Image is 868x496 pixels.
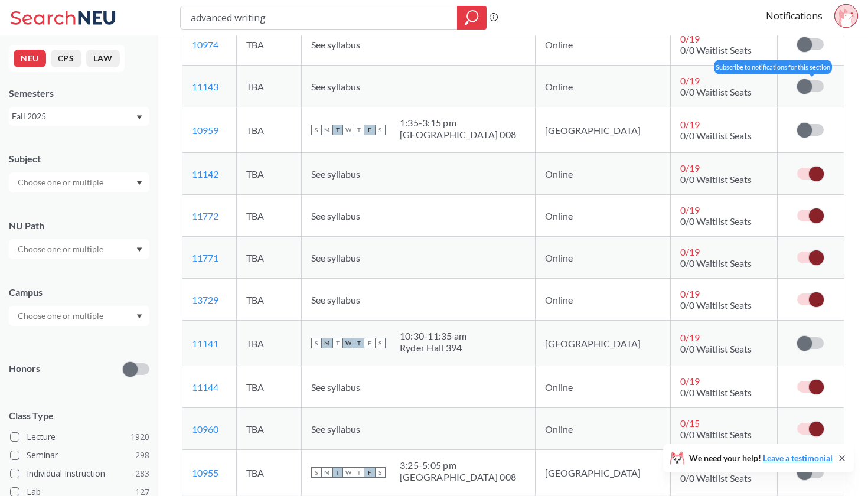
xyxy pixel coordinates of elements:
a: 10960 [192,423,218,435]
span: 0 / 19 [680,75,700,86]
span: 0/0 Waitlist Seats [680,299,752,311]
label: Individual Instruction [10,466,149,481]
td: Online [536,366,671,408]
span: See syllabus [311,168,360,180]
td: TBA [236,24,301,66]
span: 0/0 Waitlist Seats [680,130,752,141]
td: TBA [236,366,301,408]
span: 0 / 19 [680,119,700,130]
a: 11143 [192,81,218,92]
svg: Dropdown arrow [136,314,142,319]
td: TBA [236,450,301,495]
div: Dropdown arrow [9,172,149,192]
div: 10:30 - 11:35 am [400,330,467,342]
a: Leave a testimonial [763,453,833,463]
span: 0/0 Waitlist Seats [680,343,752,354]
label: Lecture [10,429,149,445]
span: See syllabus [311,252,360,263]
a: 11144 [192,381,218,393]
span: See syllabus [311,81,360,92]
a: 11141 [192,338,218,349]
span: 0/0 Waitlist Seats [680,86,752,97]
div: [GEOGRAPHIC_DATA] 008 [400,471,516,483]
svg: magnifying glass [465,9,479,26]
span: 0/0 Waitlist Seats [680,387,752,398]
span: T [332,467,343,478]
a: 11142 [192,168,218,180]
td: Online [536,24,671,66]
span: 0/0 Waitlist Seats [680,44,752,56]
span: 0 / 19 [680,332,700,343]
span: 0/0 Waitlist Seats [680,174,752,185]
span: 0/0 Waitlist Seats [680,257,752,269]
span: T [332,338,343,348]
svg: Dropdown arrow [136,115,142,120]
span: T [354,338,364,348]
span: See syllabus [311,210,360,221]
span: M [322,125,332,135]
div: Fall 2025 [12,110,135,123]
td: [GEOGRAPHIC_DATA] [536,107,671,153]
span: W [343,467,354,478]
span: 0/0 Waitlist Seats [680,429,752,440]
span: 0 / 19 [680,33,700,44]
span: F [364,467,375,478]
span: F [364,125,375,135]
td: TBA [236,107,301,153]
p: Honors [9,362,40,376]
input: Choose one or multiple [12,309,111,323]
input: Choose one or multiple [12,242,111,256]
input: Choose one or multiple [12,175,111,190]
td: TBA [236,279,301,321]
span: S [375,338,386,348]
span: 0 / 19 [680,204,700,216]
td: [GEOGRAPHIC_DATA] [536,450,671,495]
div: Ryder Hall 394 [400,342,467,354]
a: 10974 [192,39,218,50]
div: magnifying glass [457,6,487,30]
span: 283 [135,467,149,480]
input: Class, professor, course number, "phrase" [190,8,449,28]
span: S [375,467,386,478]
a: 11771 [192,252,218,263]
td: Online [536,279,671,321]
label: Seminar [10,448,149,463]
td: TBA [236,66,301,107]
span: 0/0 Waitlist Seats [680,216,752,227]
td: [GEOGRAPHIC_DATA] [536,321,671,366]
div: Fall 2025Dropdown arrow [9,107,149,126]
button: CPS [51,50,81,67]
span: M [322,467,332,478]
div: Campus [9,286,149,299]
div: 1:35 - 3:15 pm [400,117,516,129]
span: 1920 [130,430,149,443]
td: TBA [236,195,301,237]
span: See syllabus [311,423,360,435]
a: 13729 [192,294,218,305]
a: 10955 [192,467,218,478]
td: Online [536,66,671,107]
span: S [311,125,322,135]
svg: Dropdown arrow [136,181,142,185]
span: 0 / 19 [680,162,700,174]
span: S [311,467,322,478]
td: Online [536,237,671,279]
span: T [354,467,364,478]
span: We need your help! [689,454,833,462]
div: Dropdown arrow [9,306,149,326]
span: See syllabus [311,39,360,50]
td: TBA [236,153,301,195]
a: 10959 [192,125,218,136]
span: T [332,125,343,135]
div: 3:25 - 5:05 pm [400,459,516,471]
span: See syllabus [311,294,360,305]
span: 0 / 15 [680,417,700,429]
a: 11772 [192,210,218,221]
span: S [375,125,386,135]
span: 298 [135,449,149,462]
span: W [343,125,354,135]
td: Online [536,195,671,237]
span: S [311,338,322,348]
span: 0 / 19 [680,288,700,299]
button: LAW [86,50,120,67]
